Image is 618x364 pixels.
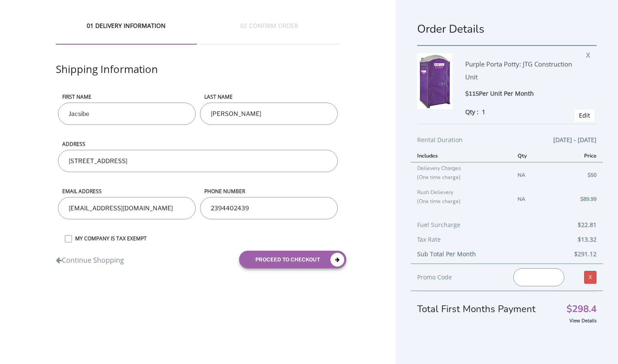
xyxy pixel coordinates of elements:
[584,271,597,284] a: X
[417,220,597,234] div: Fuel Surcharge
[566,305,597,314] span: $298.4
[200,188,338,195] label: phone number
[56,251,124,265] a: Continue Shopping
[200,93,338,100] label: LAST NAME
[511,162,551,187] td: NA
[58,188,196,195] label: Email address
[417,173,505,182] p: (One time charge)
[199,21,340,45] div: 02 CONFIRM ORDER
[551,187,603,211] td: $89.99
[579,111,590,119] a: Edit
[482,108,485,116] span: 1
[586,48,594,59] span: X
[417,234,597,249] div: Tax Rate
[411,149,512,162] th: Includes
[479,89,534,97] span: Per Unit Per Month
[570,317,597,324] a: View Details
[417,291,597,316] div: Total First Months Payment
[417,197,505,206] p: (One time charge)
[239,251,346,268] button: proceed to checkout
[411,162,512,187] td: Delievery Charges
[551,149,603,162] th: Price
[465,53,575,89] div: Purple Porta Potty: JTG Construction Unit
[465,107,575,116] div: Qty :
[411,187,512,211] td: Rush Delievery
[71,235,340,242] label: MY COMPANY IS TAX EXEMPT
[58,93,196,100] label: First name
[553,135,597,145] span: [DATE] - [DATE]
[56,62,340,93] div: Shipping Information
[578,220,597,230] span: $22.81
[417,21,597,36] h1: Order Details
[417,135,597,149] div: Rental Duration
[417,272,500,282] div: Promo Code
[465,89,575,99] div: $115
[56,21,197,45] div: 01 DELIVERY INFORMATION
[417,250,476,258] b: Sub Total Per Month
[511,187,551,211] td: NA
[511,149,551,162] th: Qty
[574,250,597,258] b: $291.12
[551,162,603,187] td: $50
[578,234,597,245] span: $13.32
